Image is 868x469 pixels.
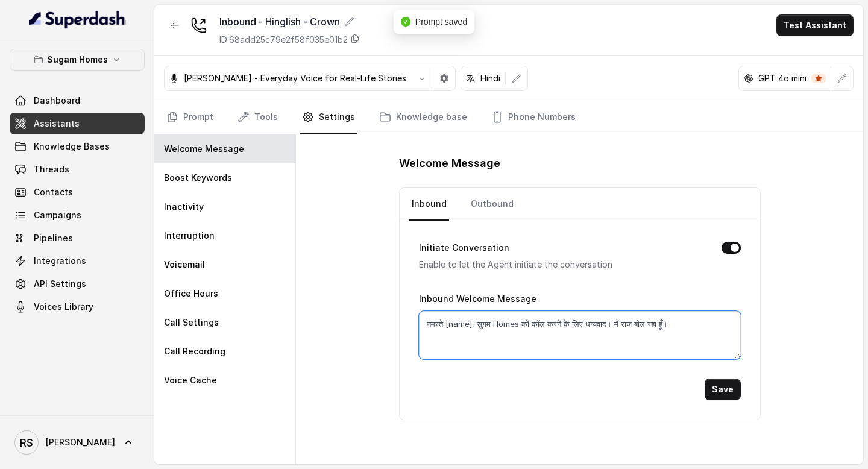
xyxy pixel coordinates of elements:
div: Inbound - Hinglish - Crown [219,14,360,29]
button: Sugam Homes [10,49,145,71]
a: Dashboard [10,90,145,112]
a: Contacts [10,181,145,203]
a: Inbound [409,188,449,221]
img: light.svg [29,10,126,29]
a: Outbound [468,188,516,221]
span: Pipelines [34,232,73,244]
label: Initiate Conversation [419,241,509,255]
p: Welcome Message [164,143,244,155]
a: Campaigns [10,204,145,226]
span: Assistants [34,118,80,130]
span: [PERSON_NAME] [46,436,115,449]
label: Inbound Welcome Message [419,294,536,304]
span: Contacts [34,186,73,198]
span: Dashboard [34,95,80,107]
a: Prompt [164,101,216,134]
span: Voices Library [34,301,93,313]
p: Voice Cache [164,374,217,386]
a: Integrations [10,250,145,272]
p: Boost Keywords [164,172,232,184]
span: Threads [34,163,69,175]
a: Knowledge Bases [10,136,145,157]
span: check-circle [401,17,410,27]
p: Sugam Homes [47,52,108,67]
p: Call Recording [164,345,225,357]
p: Office Hours [164,288,218,300]
a: Knowledge base [377,101,470,134]
nav: Tabs [409,188,750,221]
button: Test Assistant [776,14,854,36]
p: Interruption [164,230,215,242]
span: Campaigns [34,209,81,221]
p: Hindi [480,72,500,84]
p: Enable to let the Agent initiate the conversation [419,257,702,272]
p: ID: 68add25c79e2f58f035e01b2 [219,34,348,46]
a: Pipelines [10,227,145,249]
span: Prompt saved [415,17,467,27]
span: Integrations [34,255,86,267]
p: [PERSON_NAME] - Everyday Voice for Real-Life Stories [184,72,406,84]
p: Voicemail [164,259,205,271]
p: GPT 4o mini [758,72,807,84]
textarea: नमस्ते [name], सुगम Homes को कॉल करने के लिए धन्यवाद। मैं राज बोल रहा हूँ। [419,311,741,359]
span: API Settings [34,278,86,290]
nav: Tabs [164,101,854,134]
a: API Settings [10,273,145,295]
a: Assistants [10,113,145,134]
text: RS [20,436,33,449]
a: [PERSON_NAME] [10,426,145,459]
a: Settings [300,101,357,134]
svg: openai logo [744,74,753,83]
p: Inactivity [164,201,204,213]
a: Phone Numbers [489,101,578,134]
a: Voices Library [10,296,145,318]
h1: Welcome Message [399,154,761,173]
a: Threads [10,159,145,180]
button: Save [705,379,741,400]
a: Tools [235,101,280,134]
p: Call Settings [164,316,219,329]
span: Knowledge Bases [34,140,110,153]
